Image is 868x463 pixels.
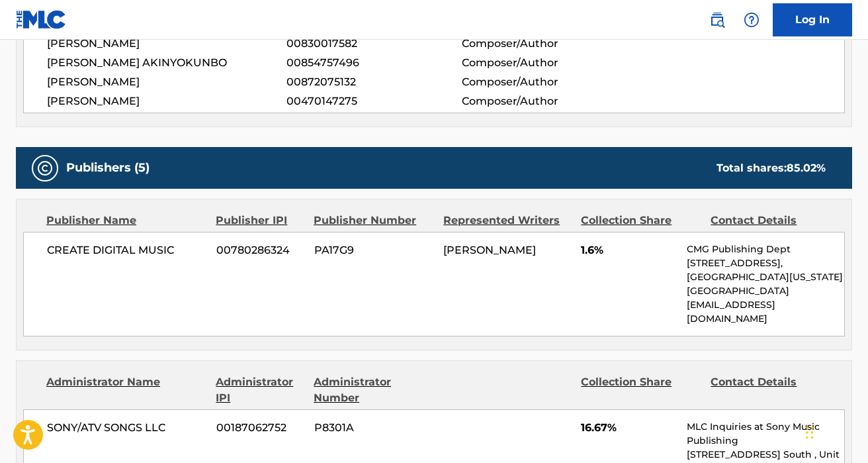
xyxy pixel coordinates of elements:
span: [PERSON_NAME] AKINYOKUNBO [47,55,286,71]
span: 00470147275 [286,93,462,109]
div: Publisher Name [46,213,206,229]
span: SONY/ATV SONGS LLC [47,420,206,436]
span: 00187062752 [216,420,304,436]
span: 00854757496 [286,55,462,71]
p: [STREET_ADDRESS], [687,256,844,270]
span: P8301A [314,420,434,436]
span: [PERSON_NAME] [47,74,286,90]
div: Publisher IPI [216,213,304,229]
div: Contact Details [711,213,830,229]
span: 00780286324 [216,242,304,258]
span: 00872075132 [286,74,462,90]
span: 16.67% [581,420,677,436]
div: Publisher Number [314,213,433,229]
span: [PERSON_NAME] [47,36,286,52]
span: [PERSON_NAME] [443,244,536,256]
span: 00830017582 [286,36,462,52]
a: Log In [773,3,852,36]
span: Composer/Author [462,55,621,71]
div: Administrator Number [314,374,433,406]
p: [GEOGRAPHIC_DATA][US_STATE] [687,270,844,284]
img: MLC Logo [16,10,67,29]
img: search [709,12,725,28]
div: Represented Writers [443,213,571,229]
div: Total shares: [716,160,826,176]
p: [EMAIL_ADDRESS][DOMAIN_NAME] [687,298,844,326]
img: help [744,12,759,28]
span: Composer/Author [462,93,621,109]
p: [GEOGRAPHIC_DATA] [687,284,844,298]
div: Administrator IPI [216,374,304,406]
div: Collection Share [581,213,701,229]
p: CMG Publishing Dept [687,242,844,256]
h5: Publishers (5) [66,160,150,176]
div: Collection Share [581,374,701,406]
p: MLC Inquiries at Sony Music Publishing [687,420,844,448]
span: [PERSON_NAME] [47,93,286,109]
span: 85.02 % [787,162,826,174]
a: Public Search [704,7,730,33]
div: Contact Details [711,374,830,406]
span: 1.6% [581,242,677,258]
span: Composer/Author [462,74,621,90]
iframe: Chat Widget [802,399,868,463]
span: PA17G9 [314,242,434,258]
span: CREATE DIGITAL MUSIC [47,242,206,258]
img: Publishers [37,160,53,176]
div: Help [738,7,765,33]
div: Drag [806,413,814,452]
span: Composer/Author [462,36,621,52]
div: Administrator Name [46,374,206,406]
